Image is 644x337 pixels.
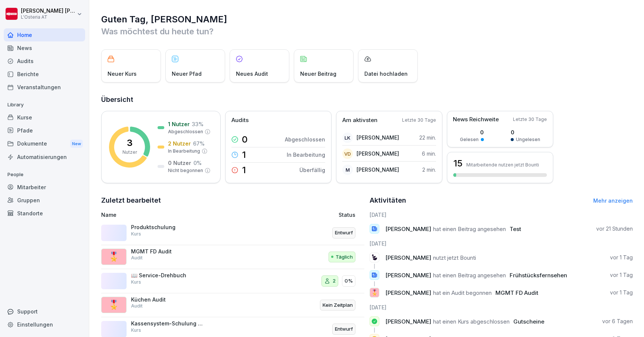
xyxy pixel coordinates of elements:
[345,277,353,285] p: 0%
[370,303,633,311] h6: [DATE]
[108,298,119,312] p: 🎖️
[385,318,431,325] span: [PERSON_NAME]
[4,81,85,94] a: Veranstaltungen
[231,116,249,125] p: Audits
[453,157,463,170] h3: 15
[101,245,364,269] a: 🎖️MGMT FD AuditAuditTäglich
[101,13,633,25] h1: Guten Tag, [PERSON_NAME]
[4,150,85,163] a: Automatisierungen
[131,224,206,231] p: Produktschulung
[4,54,85,68] a: Audits
[342,116,377,125] p: Am aktivsten
[131,279,141,285] p: Kurs
[172,70,202,78] p: Neuer Pfad
[342,165,353,175] div: M
[131,272,206,279] p: 📖 Service-Drehbuch
[4,28,85,41] a: Home
[168,120,190,128] p: 1 Nutzer
[385,225,431,233] span: [PERSON_NAME]
[370,240,633,247] h6: [DATE]
[4,41,85,54] div: News
[4,99,85,111] p: Library
[364,70,408,78] p: Datei hochladen
[4,305,85,318] div: Support
[131,248,206,255] p: MGMT FD Audit
[101,293,364,318] a: 🎖️Küchen AuditAuditKein Zeitplan
[101,25,633,37] p: Was möchtest du heute tun?
[339,211,355,219] p: Status
[131,255,143,261] p: Audit
[70,140,83,148] div: New
[108,70,137,78] p: Neuer Kurs
[371,287,378,298] p: 🎖️
[335,325,353,333] p: Entwurf
[101,221,364,245] a: ProduktschulungKursEntwurf
[513,318,544,325] span: Gutscheine
[602,318,633,325] p: vor 6 Tagen
[101,94,633,105] h2: Übersicht
[453,115,499,124] p: News Reichweite
[402,117,436,124] p: Letzte 30 Tage
[131,296,206,303] p: Küchen Audit
[466,162,539,168] p: Mitarbeitende nutzen jetzt Bounti
[336,253,353,261] p: Täglich
[385,254,431,261] span: [PERSON_NAME]
[4,68,85,81] a: Berichte
[4,111,85,124] a: Kurse
[422,166,436,174] p: 2 min.
[131,327,141,334] p: Kurs
[323,302,353,309] p: Kein Zeitplan
[21,15,75,20] p: L'Osteria AT
[4,207,85,220] a: Standorte
[4,124,85,137] div: Pfade
[287,151,325,159] p: In Bearbeitung
[168,159,191,167] p: 0 Nutzer
[433,254,476,261] span: nutzt jetzt Bounti
[335,229,353,237] p: Entwurf
[242,150,246,159] p: 1
[516,136,540,143] p: Ungelesen
[242,135,248,144] p: 0
[101,269,364,293] a: 📖 Service-DrehbuchKurs20%
[357,166,399,174] p: [PERSON_NAME]
[357,134,399,141] p: [PERSON_NAME]
[193,140,205,147] p: 67 %
[513,116,547,123] p: Letzte 30 Tage
[4,137,85,151] div: Dokumente
[4,318,85,331] a: Einstellungen
[385,272,431,279] span: [PERSON_NAME]
[299,166,325,174] p: Überfällig
[122,149,137,156] p: Nutzer
[342,132,353,143] div: LK
[242,166,246,175] p: 1
[300,70,336,78] p: Neuer Beitrag
[131,303,143,309] p: Audit
[168,167,203,174] p: Nicht begonnen
[108,250,119,263] p: 🎖️
[593,197,633,204] a: Mehr anzeigen
[193,159,202,167] p: 0 %
[101,195,364,206] h2: Zuletzt bearbeitet
[460,128,484,136] p: 0
[101,211,265,219] p: Name
[131,231,141,237] p: Kurs
[21,8,75,14] p: [PERSON_NAME] [PERSON_NAME]
[4,194,85,207] a: Gruppen
[4,181,85,194] a: Mitarbeiter
[4,137,85,151] a: DokumenteNew
[370,211,633,219] h6: [DATE]
[460,136,479,143] p: Gelesen
[433,318,510,325] span: hat einen Kurs abgeschlossen
[4,169,85,181] p: People
[333,277,336,285] p: 2
[422,150,436,157] p: 6 min.
[596,225,633,233] p: vor 21 Stunden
